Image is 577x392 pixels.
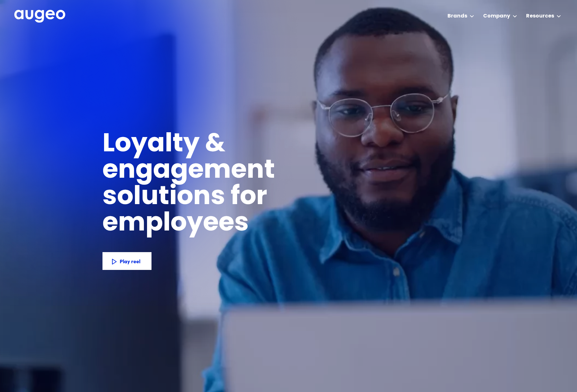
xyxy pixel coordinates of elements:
[447,12,467,20] div: Brands
[102,132,377,211] h1: Loyalty & engagement solutions for
[14,10,65,23] img: Augeo's full logo in white.
[102,252,151,270] a: Play reel
[14,10,65,23] a: home
[483,12,510,20] div: Company
[102,211,260,237] h1: employees
[526,12,554,20] div: Resources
